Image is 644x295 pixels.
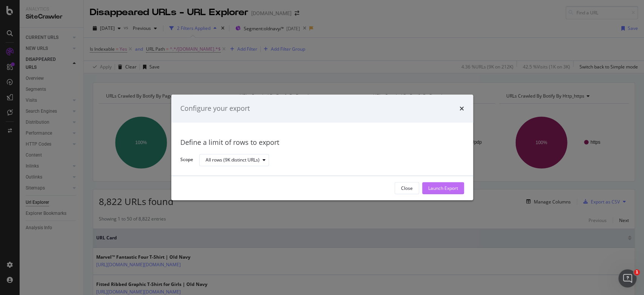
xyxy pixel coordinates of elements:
iframe: Intercom live chat [618,269,636,287]
div: Configure your export [180,104,250,113]
div: Define a limit of rows to export [180,138,464,147]
button: Launch Export [422,182,464,194]
label: Scope [180,157,193,165]
button: Close [395,182,419,194]
span: 1 [634,269,640,275]
div: Launch Export [428,185,458,191]
div: modal [171,95,473,200]
div: times [460,104,464,113]
div: Close [401,185,413,191]
div: All rows (9K distinct URLs) [206,158,260,162]
button: All rows (9K distinct URLs) [199,154,269,166]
